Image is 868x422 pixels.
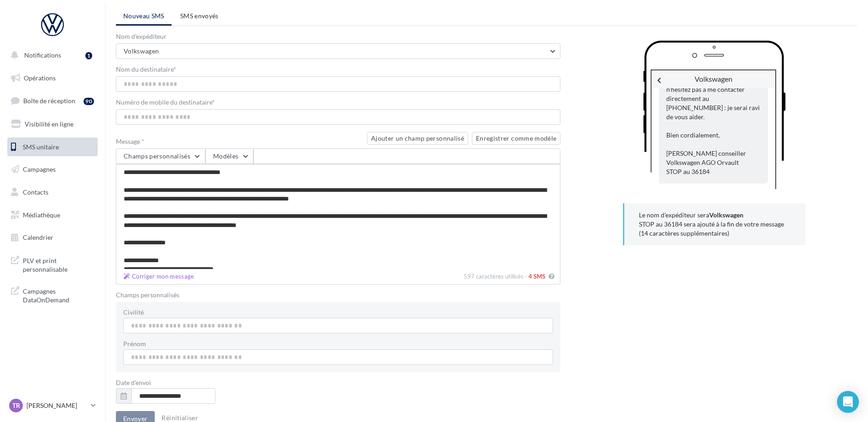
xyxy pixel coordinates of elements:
span: Contacts [23,188,48,196]
span: Visibilité en ligne [25,120,73,128]
a: PLV et print personnalisable [5,251,99,278]
a: SMS unitaire [5,137,99,157]
a: Campagnes [5,160,99,179]
button: Ajouter un champ personnalisé [367,132,468,145]
span: 4 SMS [528,273,545,280]
a: Opérations [5,69,99,88]
button: Modèles [205,148,253,164]
button: Notifications 1 [5,46,96,65]
span: Boîte de réception [23,97,75,105]
span: Notifications [24,51,61,59]
div: 1 [85,52,92,59]
div: 90 [84,98,94,105]
span: PLV et print personnalisable [23,254,94,274]
span: Campagnes [23,165,56,173]
a: Campagnes DataOnDemand [5,281,99,308]
button: Volkswagen [116,43,560,59]
span: Opérations [24,74,56,82]
a: Visibilité en ligne [5,115,99,134]
p: Le nom d'expéditeur sera STOP au 36184 sera ajouté à la fin de votre message (14 caractères suppl... [639,211,791,238]
a: Boîte de réception90 [5,91,99,111]
span: Campagnes DataOnDemand [23,285,94,305]
a: TR [PERSON_NAME] [7,397,98,414]
span: Volkswagen [695,74,732,83]
label: Message * [116,138,363,145]
span: SMS unitaire [23,142,59,150]
div: Prénom [123,341,553,347]
div: Civilité [123,309,553,316]
button: Enregistrer comme modèle [472,132,560,145]
label: Nom d'expéditeur [116,33,560,40]
span: Volkswagen [124,47,159,55]
label: Date d'envoi [116,380,560,386]
span: SMS envoyés [180,12,219,20]
span: TR [12,401,20,410]
span: Médiathèque [23,211,60,219]
span: 597 caractères utilisés - [464,273,527,280]
p: [PERSON_NAME] [26,401,87,410]
div: Open Intercom Messenger [837,391,859,413]
button: Champs personnalisés [116,148,205,164]
label: Numéro de mobile du destinataire [116,99,560,105]
a: Contacts [5,183,99,202]
span: Calendrier [23,233,53,241]
button: Corriger mon message 597 caractères utilisés - 4 SMS [547,271,556,282]
button: 597 caractères utilisés - 4 SMS [120,271,198,282]
a: Médiathèque [5,206,99,225]
label: Nom du destinataire [116,66,560,73]
label: Champs personnalisés [116,292,560,298]
a: Calendrier [5,228,99,247]
b: Volkswagen [709,211,743,219]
